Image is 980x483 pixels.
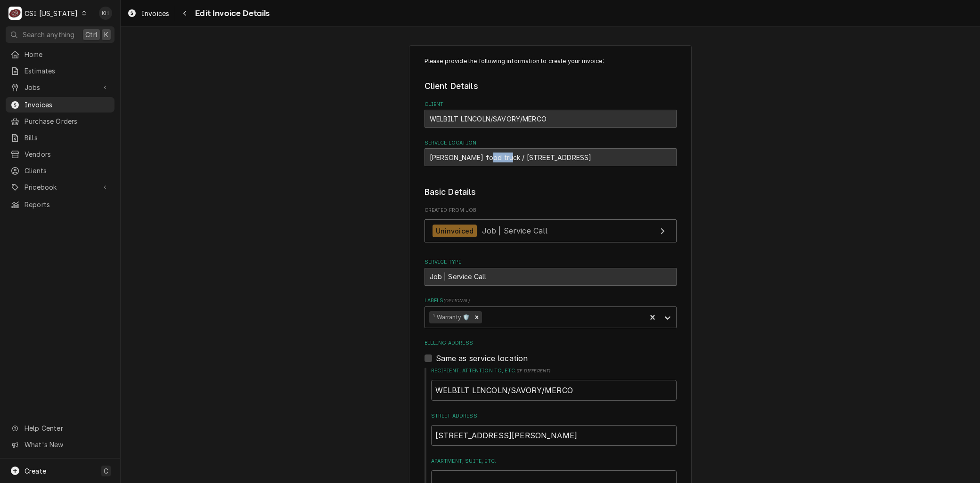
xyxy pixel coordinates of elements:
[425,57,677,65] p: Please provide the following information to create your invoice:
[472,311,482,323] div: Remove ¹ Warranty 🛡️
[436,353,528,364] label: Same as service location
[24,440,109,450] span: What's New
[425,339,677,347] label: Billing Address
[6,26,114,43] button: Search anythingCtrlK
[8,7,22,20] div: CSI Kentucky's Avatar
[8,7,22,20] div: C
[482,226,548,235] span: Job | Service Call
[425,101,677,108] label: Client
[6,80,114,95] a: Go to Jobs
[99,7,112,20] div: KH
[425,148,677,166] div: Papa Johns food truck / 911 Grade Ln, Louisville, KY 40213
[433,225,477,237] div: Uninvoiced
[123,6,173,21] a: Invoices
[104,466,108,476] span: C
[24,82,96,92] span: Jobs
[6,113,114,129] a: Purchase Orders
[85,30,98,40] span: Ctrl
[24,467,46,475] span: Create
[425,297,677,305] label: Labels
[24,423,109,433] span: Help Center
[24,182,96,192] span: Pricebook
[141,8,169,18] span: Invoices
[104,30,108,40] span: K
[24,166,110,176] span: Clients
[6,146,114,162] a: Vendors
[431,367,677,401] div: Recipient, Attention To, etc.
[192,7,269,20] span: Edit Invoice Details
[6,130,114,145] a: Bills
[516,368,550,373] span: ( if different )
[23,30,74,40] span: Search anything
[24,100,110,110] span: Invoices
[6,179,114,195] a: Go to Pricebook
[6,97,114,113] a: Invoices
[24,149,110,159] span: Vendors
[425,110,677,128] div: WELBILT LINCOLN/SAVORY/MERCO
[431,412,677,420] label: Street Address
[425,297,677,328] div: Labels
[425,139,677,166] div: Service Location
[6,437,114,452] a: Go to What's New
[6,63,114,79] a: Estimates
[431,458,677,465] label: Apartment, Suite, etc.
[24,116,110,126] span: Purchase Orders
[24,200,110,209] span: Reports
[24,8,78,18] div: CSI [US_STATE]
[6,47,114,62] a: Home
[425,219,677,242] a: View Job
[24,66,110,76] span: Estimates
[425,268,677,286] div: Job | Service Call
[6,197,114,212] a: Reports
[6,163,114,178] a: Clients
[443,298,470,303] span: ( optional )
[6,420,114,436] a: Go to Help Center
[431,367,677,375] label: Recipient, Attention To, etc.
[425,207,677,247] div: Created From Job
[425,139,677,147] label: Service Location
[24,49,110,59] span: Home
[425,186,677,198] legend: Basic Details
[24,133,110,143] span: Bills
[431,412,677,446] div: Street Address
[425,258,677,285] div: Service Type
[425,101,677,128] div: Client
[425,80,677,92] legend: Client Details
[425,207,677,214] span: Created From Job
[429,311,472,323] div: ¹ Warranty 🛡️
[425,258,677,266] label: Service Type
[99,7,112,20] div: Kyley Hunnicutt's Avatar
[177,6,192,21] button: Navigate back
